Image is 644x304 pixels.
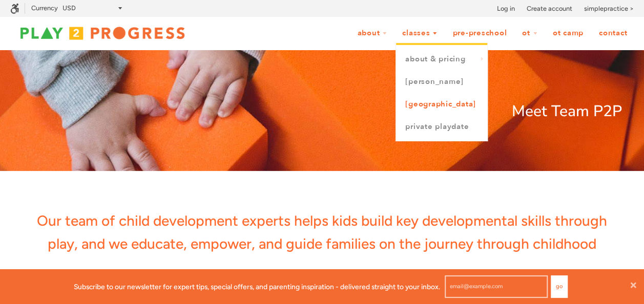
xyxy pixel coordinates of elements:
p: Meet Team P2P [23,99,622,124]
a: Classes [396,24,444,43]
a: [GEOGRAPHIC_DATA] [396,93,487,116]
label: Currency [31,4,58,12]
a: OT Camp [546,24,590,43]
a: [PERSON_NAME] [396,71,487,93]
a: Log in [497,4,515,14]
a: Private Playdate [396,116,487,138]
a: OT [515,24,544,43]
p: Our team of child development experts helps kids build key developmental skills through play, and... [23,209,622,255]
input: email@example.com [445,275,548,298]
img: Play2Progress logo [10,23,195,44]
a: About & Pricing [396,48,487,71]
a: Contact [592,24,634,43]
a: simplepractice > [584,4,634,14]
button: Go [551,275,568,298]
p: Subscribe to our newsletter for expert tips, special offers, and parenting inspiration - delivere... [74,281,440,292]
a: Create account [527,4,572,14]
a: About [350,24,393,43]
a: Pre-Preschool [446,24,513,43]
